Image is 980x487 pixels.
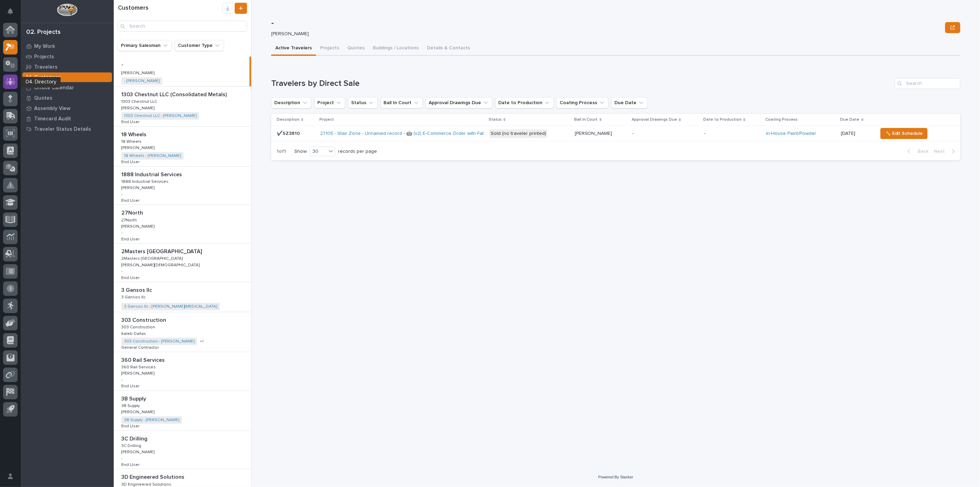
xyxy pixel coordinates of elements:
[840,116,860,123] p: Due Date
[121,217,138,223] p: 27North
[765,116,798,123] p: Coating Process
[114,282,251,312] a: 3 Gansos llc3 Gansos llc 3 Gansos llc3 Gansos llc 3 Gansos llc - [PERSON_NAME][MEDICAL_DATA]
[121,461,141,467] p: End User
[21,113,114,124] a: Timecard Audit
[310,148,326,155] div: 30
[902,148,931,155] button: Back
[121,286,153,294] p: 3 Gansos llc
[271,31,940,37] p: [PERSON_NAME]
[704,131,760,137] p: -
[9,8,18,19] div: Notifications
[34,116,71,122] p: Timecard Audit
[121,378,123,382] p: -
[121,118,141,125] p: End User
[114,127,251,167] a: 18 Wheels18 Wheels 18 Wheels18 Wheels [PERSON_NAME][PERSON_NAME] 18 Wheels - [PERSON_NAME] End Us...
[316,41,343,56] button: Projects
[34,74,61,81] p: Customers
[121,105,156,111] p: [PERSON_NAME]
[121,344,160,350] p: General Contractor
[489,116,502,123] p: Status
[271,41,316,56] button: Active Travelers
[121,316,167,324] p: 303 Construction
[121,356,166,364] p: 360 Rail Services
[931,148,960,155] button: Next
[121,90,228,98] p: 1303 Chestnut LLC (Consolidated Metals)
[611,97,648,108] button: Due Date
[294,149,307,155] p: Show
[885,129,923,138] span: ✏️ Edit Schedule
[121,230,123,235] p: -
[114,57,251,87] a: -- [PERSON_NAME][PERSON_NAME] - [PERSON_NAME]
[895,78,960,89] input: Search
[118,21,247,32] div: Search
[369,41,423,56] button: Buildings / Locations
[121,324,156,330] p: 303 Construction
[121,98,159,104] p: 1303 Chestnut LLC
[934,148,949,155] span: Next
[314,97,345,108] button: Project
[121,138,143,144] p: 18 Wheels
[175,40,224,51] button: Customer Type
[343,41,369,56] button: Quotes
[574,116,598,123] p: Ball In Court
[34,126,91,132] p: Traveler Status Details
[121,223,156,229] p: [PERSON_NAME]
[632,116,677,123] p: Approval Drawings Due
[121,178,170,184] p: 1888 Industrial Services
[21,41,114,51] a: My Work
[121,158,141,165] p: End User
[121,456,123,461] p: -
[34,106,70,112] p: Assembly View
[121,208,144,216] p: 27North
[557,97,609,108] button: Coating Process
[913,148,928,155] span: Back
[34,43,55,50] p: My Work
[26,29,61,36] div: 02. Projects
[57,3,77,16] img: Workspace Logo
[121,197,141,203] p: End User
[766,131,816,137] a: In-House Paint/Powder
[271,79,892,89] h1: Travelers by Direct Sale
[271,97,312,108] button: Description
[121,402,141,408] p: 3B Supply
[121,236,141,242] p: End User
[489,129,548,138] div: Sold (no traveler printed)
[380,97,423,108] button: Ball In Court
[121,255,184,261] p: 2Masters [GEOGRAPHIC_DATA]
[34,85,74,91] p: Onsite Calendar
[271,143,292,160] p: 1 of 1
[121,434,149,442] p: 3C Drilling
[121,423,141,429] p: End User
[3,4,18,19] button: Notifications
[121,481,173,487] p: 3D Engineered Solutions
[880,128,928,139] button: ✏️ Edit Schedule
[124,153,181,158] a: 18 Wheels - [PERSON_NAME]
[121,144,156,150] p: [PERSON_NAME]
[21,51,114,62] a: Projects
[277,116,299,123] p: Description
[21,93,114,103] a: Quotes
[21,103,114,113] a: Assembly View
[271,126,960,141] tr: ✔️SZ3810✔️SZ3810 27105 - Stair Zone - Unnamed record - 🤖 (v2) E-Commerce Order with Fab Item Sold...
[320,131,496,137] a: 27105 - Stair Zone - Unnamed record - 🤖 (v2) E-Commerce Order with Fab Item
[348,97,378,108] button: Status
[114,312,251,352] a: 303 Construction303 Construction 303 Construction303 Construction Kaleb DallasKaleb Dallas 303 Co...
[121,408,156,415] p: [PERSON_NAME]
[121,69,156,76] p: [PERSON_NAME]
[426,97,492,108] button: Approval Drawings Due
[423,41,474,56] button: Details & Contacts
[277,129,301,137] p: ✔️SZ3810
[319,116,334,123] p: Project
[114,205,251,243] a: 27North27North 27North27North [PERSON_NAME][PERSON_NAME] -End UserEnd User
[338,149,377,155] p: records per page
[121,382,141,389] p: End User
[575,129,614,137] p: [PERSON_NAME]
[124,339,194,344] a: 303 Construction - [PERSON_NAME]
[124,304,217,309] a: 3 Gansos llc - [PERSON_NAME][MEDICAL_DATA]
[21,124,114,134] a: Traveler Status Details
[200,339,204,344] span: + 1
[121,261,201,268] p: [PERSON_NAME][DEMOGRAPHIC_DATA]
[118,4,222,12] h1: Customers
[21,72,114,82] a: Customers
